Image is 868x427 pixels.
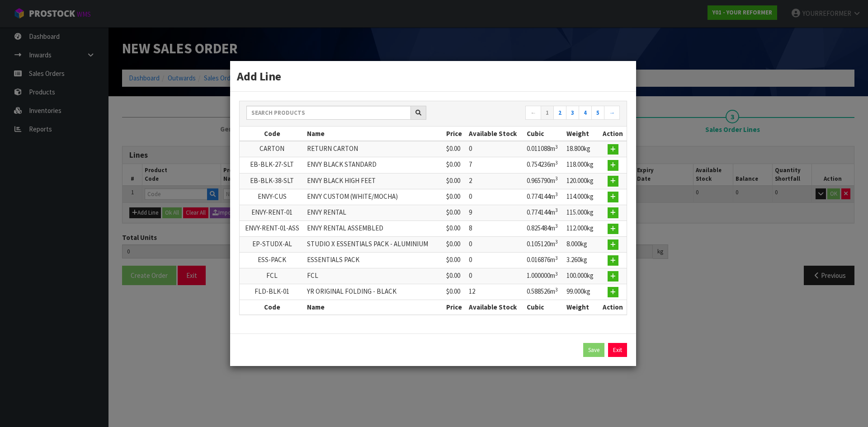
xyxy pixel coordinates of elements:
[608,343,627,357] a: Exit
[555,223,558,229] sup: 3
[305,141,444,157] td: RETURN CARTON
[240,157,305,173] td: EB-BLK-27-SLT
[240,237,305,253] td: EP-STUDX-AL
[240,284,305,300] td: FLD-BLK-01
[564,221,599,236] td: 112.000kg
[525,106,541,120] a: ←
[305,173,444,189] td: ENVY BLACK HIGH FEET
[591,106,604,120] a: 5
[524,237,564,253] td: 0.105120m
[564,127,599,141] th: Weight
[524,127,564,141] th: Cubic
[564,157,599,173] td: 118.000kg
[524,268,564,284] td: 1.000000m
[305,237,444,253] td: STUDIO X ESSENTIALS PACK - ALUMINIUM
[305,253,444,268] td: ESSENTIALS PACK
[444,284,467,300] td: $0.00
[524,221,564,236] td: 0.825484m
[444,253,467,268] td: $0.00
[305,268,444,284] td: FCL
[555,255,558,261] sup: 3
[541,106,554,120] a: 1
[240,127,305,141] th: Code
[467,268,524,284] td: 0
[237,68,629,84] h3: Add Line
[564,284,599,300] td: 99.000kg
[305,127,444,141] th: Name
[240,141,305,157] td: CARTON
[564,253,599,268] td: 3.260kg
[467,141,524,157] td: 0
[564,268,599,284] td: 100.000kg
[524,300,564,314] th: Cubic
[467,253,524,268] td: 0
[604,106,620,120] a: →
[444,157,467,173] td: $0.00
[553,106,566,120] a: 2
[444,127,467,141] th: Price
[555,144,558,150] sup: 3
[555,286,558,293] sup: 3
[467,205,524,221] td: 9
[444,300,467,314] th: Price
[305,284,444,300] td: YR ORIGINAL FOLDING - BLACK
[583,343,604,357] button: Save
[524,189,564,205] td: 0.774144m
[444,189,467,205] td: $0.00
[467,189,524,205] td: 0
[555,160,558,166] sup: 3
[444,141,467,157] td: $0.00
[305,157,444,173] td: ENVY BLACK STANDARD
[555,239,558,245] sup: 3
[564,205,599,221] td: 115.000kg
[524,141,564,157] td: 0.011088m
[524,173,564,189] td: 0.965790m
[305,300,444,314] th: Name
[599,127,627,141] th: Action
[564,300,599,314] th: Weight
[444,237,467,253] td: $0.00
[467,300,524,314] th: Available Stock
[524,205,564,221] td: 0.774144m
[564,189,599,205] td: 114.000kg
[444,205,467,221] td: $0.00
[467,221,524,236] td: 8
[444,221,467,236] td: $0.00
[524,157,564,173] td: 0.754236m
[240,173,305,189] td: EB-BLK-38-SLT
[555,207,558,213] sup: 3
[599,300,627,314] th: Action
[240,253,305,268] td: ESS-PACK
[564,237,599,253] td: 8.000kg
[240,300,305,314] th: Code
[240,205,305,221] td: ENVY-RENT-01
[555,175,558,182] sup: 3
[240,221,305,236] td: ENVY-RENT-01-ASS
[579,106,592,120] a: 4
[564,141,599,157] td: 18.800kg
[467,237,524,253] td: 0
[524,284,564,300] td: 0.588526m
[566,106,579,120] a: 3
[555,191,558,197] sup: 3
[240,189,305,205] td: ENVY-CUS
[467,157,524,173] td: 7
[305,221,444,236] td: ENVY RENTAL ASSEMBLED
[467,284,524,300] td: 12
[524,253,564,268] td: 0.016876m
[564,173,599,189] td: 120.000kg
[440,106,620,122] nav: Page navigation
[444,173,467,189] td: $0.00
[246,106,411,120] input: Search products
[467,173,524,189] td: 2
[305,189,444,205] td: ENVY CUSTOM (WHITE/MOCHA)
[444,268,467,284] td: $0.00
[555,271,558,277] sup: 3
[240,268,305,284] td: FCL
[305,205,444,221] td: ENVY RENTAL
[467,127,524,141] th: Available Stock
